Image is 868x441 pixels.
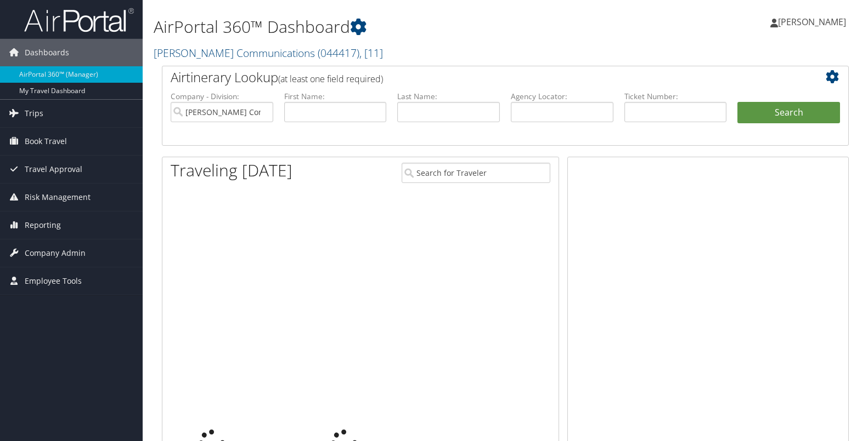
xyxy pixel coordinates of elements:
h1: Traveling [DATE] [171,159,292,182]
button: Search [737,102,840,124]
span: Dashboards [25,39,69,66]
span: Reporting [25,211,61,239]
img: airportal-logo.png [24,7,134,33]
span: Travel Approval [25,156,82,183]
a: [PERSON_NAME] [770,5,857,38]
h2: Airtinerary Lookup [171,68,783,87]
a: [PERSON_NAME] Communications [154,45,383,60]
span: Company Admin [25,239,86,267]
label: Agency Locator: [511,91,613,102]
span: Risk Management [25,184,91,211]
span: Employee Tools [25,267,82,295]
span: Trips [25,100,43,127]
span: , [ 11 ] [359,45,383,60]
label: Company - Division: [171,91,273,102]
label: Ticket Number: [624,91,727,102]
label: Last Name: [397,91,500,102]
input: Search for Traveler [402,163,550,183]
span: (at least one field required) [278,73,383,85]
span: Book Travel [25,128,67,155]
label: First Name: [284,91,387,102]
span: ( 044417 ) [318,45,359,60]
span: [PERSON_NAME] [778,16,846,28]
h1: AirPortal 360™ Dashboard [154,15,623,38]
